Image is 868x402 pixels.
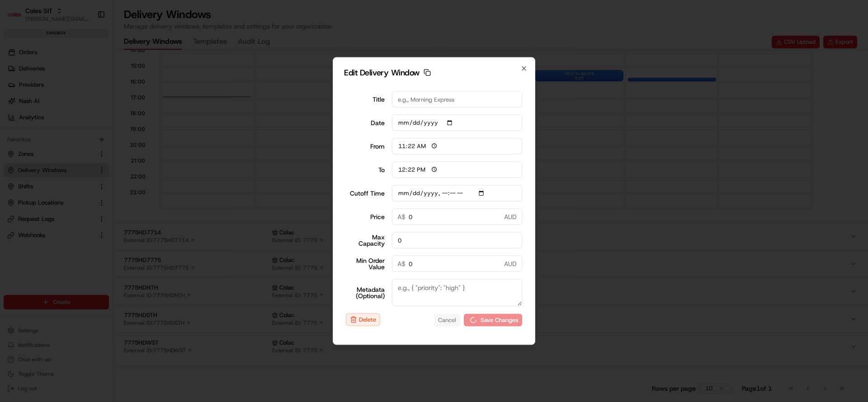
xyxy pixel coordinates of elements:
[85,131,145,140] span: API Documentation
[392,209,523,225] input: 0.00
[346,313,380,326] button: Delete
[64,153,109,160] a: Powered byPylon
[31,95,114,103] div: We're available if you need us!
[346,120,385,126] label: Date
[5,127,73,144] a: 📗Knowledge Base
[346,96,385,103] label: Title
[346,214,385,220] label: Price
[24,58,149,68] input: Clear
[346,257,385,270] label: Min Order Value
[346,143,385,150] label: From
[76,132,84,139] div: 💻
[31,86,148,95] div: Start new chat
[346,286,385,299] label: Metadata (Optional)
[346,234,385,247] label: Max Capacity
[392,279,523,306] textarea: {"WEB_CUTOFF_DATE": "[DATE] 10:00", "SERVICE_TYPE": "HD", "SHIFT": "S12", "UNATTENDED_DELIVERY_OP...
[154,89,165,100] button: Start new chat
[90,153,109,160] span: Pylon
[9,36,165,51] p: Welcome 👋
[346,190,385,196] label: Cutoff Time
[9,9,27,27] img: Nash
[9,86,25,103] img: 1736555255976-a54dd68f-1ca7-489b-9aae-adbdc363a1c4
[344,69,524,77] h2: Edit Delivery Window
[346,167,385,173] label: To
[18,131,69,140] span: Knowledge Base
[9,132,16,139] div: 📗
[392,256,523,272] input: 0.00
[73,127,149,144] a: 💻API Documentation
[392,91,523,108] input: e.g., Morning Express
